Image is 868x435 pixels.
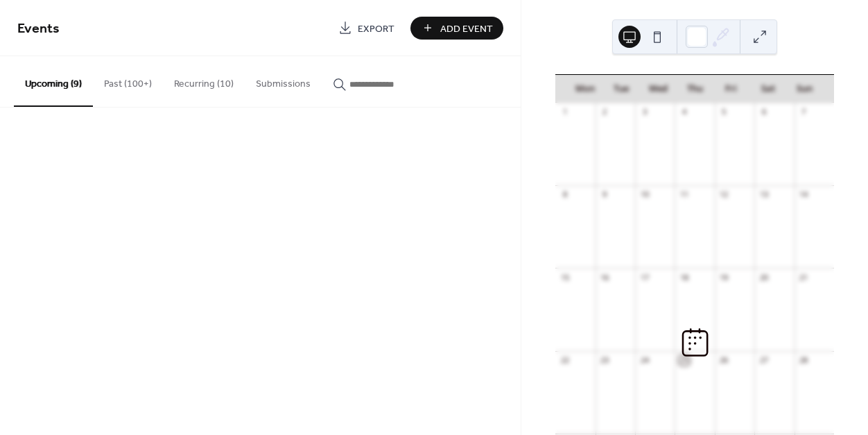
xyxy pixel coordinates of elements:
div: 24 [639,355,650,366]
span: Add Event [440,22,493,36]
a: Export [328,17,405,40]
div: 20 [758,272,769,282]
div: 28 [799,355,809,366]
div: Wed [640,75,677,103]
div: 15 [559,272,570,282]
span: Export [358,22,394,36]
div: 10 [639,189,650,200]
div: Fri [713,75,750,103]
div: 27 [758,355,769,366]
div: 14 [799,189,809,200]
span: Events [17,15,60,42]
button: Upcoming (9) [14,56,93,107]
div: 26 [719,355,729,366]
div: 5 [719,107,729,117]
div: 8 [559,189,570,200]
div: 2 [600,107,610,117]
div: 7 [799,107,809,117]
div: 17 [639,272,650,282]
div: 12 [719,189,729,200]
div: 21 [799,272,809,282]
div: 18 [679,272,689,282]
div: 1 [559,107,570,117]
button: Past (100+) [93,56,163,105]
div: Sun [786,75,823,103]
div: 3 [639,107,650,117]
div: 9 [600,189,610,200]
div: Mon [566,75,603,103]
div: 22 [559,355,570,366]
div: Sat [749,75,786,103]
div: 16 [600,272,610,282]
div: 4 [679,107,689,117]
button: Recurring (10) [163,56,245,105]
div: 25 [679,355,689,366]
button: Add Event [410,17,503,40]
div: 11 [679,189,689,200]
div: 19 [719,272,729,282]
div: Thu [677,75,713,103]
div: Tue [603,75,640,103]
div: 6 [758,107,769,117]
button: Submissions [245,56,322,105]
div: 23 [600,355,610,366]
div: 13 [758,189,769,200]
